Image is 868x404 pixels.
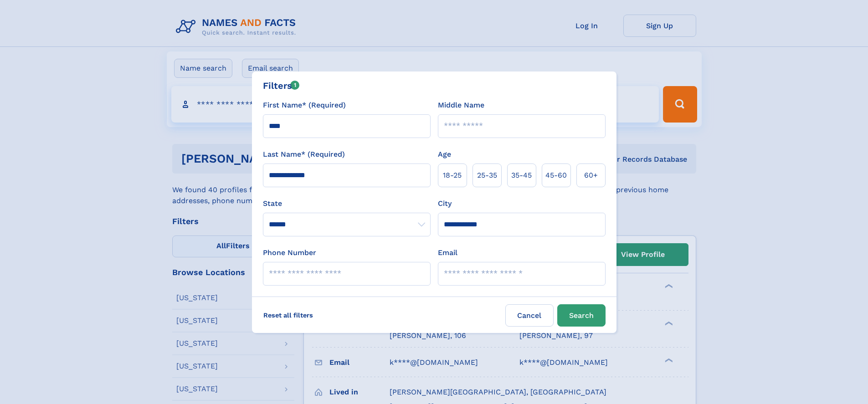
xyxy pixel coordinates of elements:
[438,149,451,160] label: Age
[545,170,567,181] span: 45‑60
[443,170,462,181] span: 18‑25
[263,198,431,209] label: State
[438,198,452,209] label: City
[257,304,319,326] label: Reset all filters
[263,79,300,92] div: Filters
[477,170,497,181] span: 25‑35
[505,304,554,327] label: Cancel
[263,247,316,258] label: Phone Number
[584,170,598,181] span: 60+
[557,304,606,327] button: Search
[438,247,457,258] label: Email
[263,100,346,111] label: First Name* (Required)
[511,170,532,181] span: 35‑45
[438,100,484,111] label: Middle Name
[263,149,345,160] label: Last Name* (Required)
